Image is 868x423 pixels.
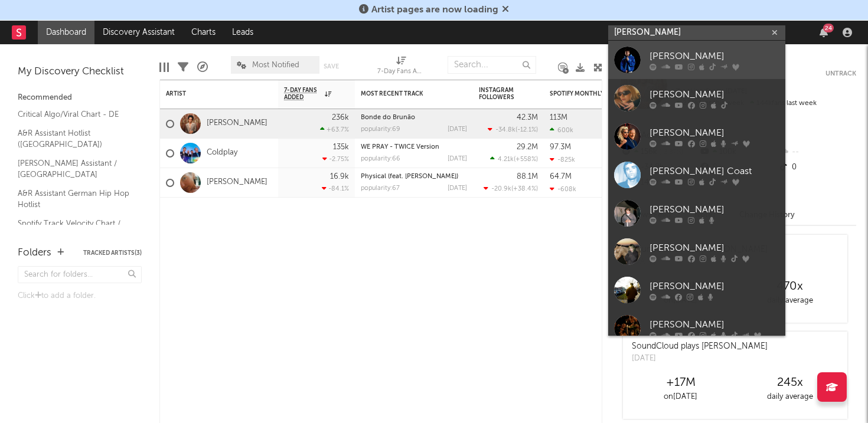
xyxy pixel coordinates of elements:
div: 245 x [735,376,844,390]
div: [PERSON_NAME] [650,126,779,140]
div: popularity: 67 [361,185,400,192]
div: Instagram Followers [479,87,520,101]
div: [PERSON_NAME] Coast [650,164,779,178]
div: 600k [550,126,573,134]
a: Leads [224,21,262,44]
div: [PERSON_NAME] [650,49,779,63]
div: daily average [735,294,844,308]
div: [DATE] [448,185,467,192]
div: -825k [550,156,575,163]
a: [PERSON_NAME] [608,117,785,156]
div: Recommended [18,91,142,105]
div: 64.7M [550,173,572,181]
div: daily average [735,390,844,404]
div: Filters [178,50,188,84]
button: Save [324,63,339,70]
div: 7-Day Fans Added (7-Day Fans Added) [377,65,425,79]
div: A&R Pipeline [197,50,208,84]
div: 42.3M [517,114,538,122]
span: +558 % [515,156,536,163]
a: Critical Algo/Viral Chart - DE [18,108,130,121]
div: Folders [18,246,51,260]
div: [DATE] [448,126,467,133]
div: Click to add a folder. [18,289,142,303]
div: [PERSON_NAME] [650,317,779,332]
a: A&R Assistant Hotlist ([GEOGRAPHIC_DATA]) [18,127,130,151]
span: -34.8k [495,127,515,133]
div: ( ) [488,126,538,133]
span: 4.21k [498,156,514,163]
div: popularity: 69 [361,126,400,133]
div: 88.1M [517,173,538,181]
a: Physical (feat. [PERSON_NAME]) [361,173,458,180]
div: Physical (feat. Troye Sivan) [361,173,467,180]
a: Spotify Track Velocity Chart / DE [18,217,130,241]
div: [DATE] [448,156,467,162]
a: [PERSON_NAME] [608,194,785,232]
a: Charts [183,21,224,44]
div: popularity: 66 [361,156,400,162]
input: Search for artists [608,25,785,40]
div: 7-Day Fans Added (7-Day Fans Added) [377,50,425,84]
div: -2.75 % [322,155,349,163]
a: WE PRAY - TWICE Version [361,144,439,150]
span: 7-Day Fans Added [284,87,322,101]
a: [PERSON_NAME] [608,309,785,347]
div: Spotify Monthly Listeners [550,90,638,97]
a: [PERSON_NAME] [608,232,785,271]
a: [PERSON_NAME] Coast [608,156,785,194]
div: Artist [166,90,254,97]
div: on [DATE] [626,390,735,404]
input: Search... [448,56,536,74]
div: +17M [626,376,735,390]
div: 29.2M [517,143,538,151]
div: -- [778,145,856,160]
span: Artist pages are now loading [371,5,498,15]
a: [PERSON_NAME] [207,178,267,188]
div: Most Recent Track [361,90,449,97]
a: Dashboard [38,21,94,44]
div: ( ) [490,155,538,163]
div: [PERSON_NAME] [650,279,779,293]
div: 470 x [735,280,844,294]
span: -12.1 % [517,127,536,133]
div: -608k [550,185,576,193]
button: Tracked Artists(3) [83,250,142,256]
div: My Discovery Checklist [18,65,142,79]
span: -20.9k [491,186,511,192]
div: 236k [332,114,349,122]
a: [PERSON_NAME] [608,271,785,309]
a: Bonde do Brunão [361,114,415,121]
span: Most Notified [252,61,299,69]
div: 16.9k [330,173,349,181]
div: -84.1 % [322,185,349,192]
a: [PERSON_NAME] [207,119,267,129]
a: [PERSON_NAME] Assistant / [GEOGRAPHIC_DATA] [18,157,130,181]
div: Edit Columns [159,50,169,84]
div: SoundCloud plays [PERSON_NAME] [632,340,768,353]
a: A&R Assistant German Hip Hop Hotlist [18,187,130,211]
button: 24 [820,28,828,37]
a: Coldplay [207,148,237,158]
div: 97.3M [550,143,571,151]
div: [PERSON_NAME] [650,202,779,217]
div: 135k [333,143,349,151]
div: Bonde do Brunão [361,114,467,121]
div: 0 [778,160,856,175]
a: [PERSON_NAME] [608,41,785,79]
div: +63.7 % [320,126,349,133]
div: [DATE] [632,353,768,365]
a: [PERSON_NAME] [608,79,785,117]
div: ( ) [484,185,538,192]
div: [PERSON_NAME] [650,87,779,101]
input: Search for folders... [18,266,142,283]
button: Untrack [825,68,856,80]
span: +38.4 % [513,186,536,192]
a: Discovery Assistant [94,21,183,44]
div: WE PRAY - TWICE Version [361,144,467,150]
span: Dismiss [502,5,509,15]
div: 113M [550,114,567,122]
div: [PERSON_NAME] [650,241,779,255]
div: 24 [823,24,834,32]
